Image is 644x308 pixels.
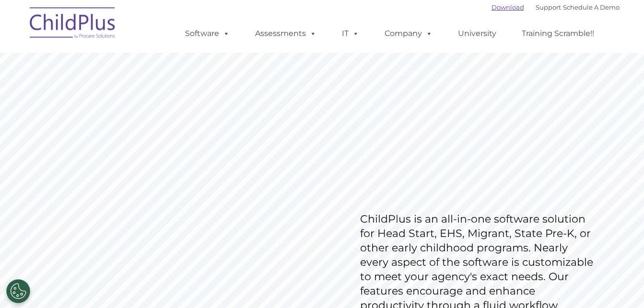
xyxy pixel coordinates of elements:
a: Software [176,24,239,43]
a: Support [536,3,561,11]
a: Schedule A Demo [563,3,620,11]
a: Company [375,24,442,43]
font: | [492,3,620,11]
a: Assessments [246,24,326,43]
a: University [448,24,506,43]
a: Download [492,3,524,11]
a: IT [332,24,369,43]
button: Cookies Settings [6,279,30,303]
img: ChildPlus by Procare Solutions [25,0,121,48]
a: Training Scramble!! [512,24,604,43]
